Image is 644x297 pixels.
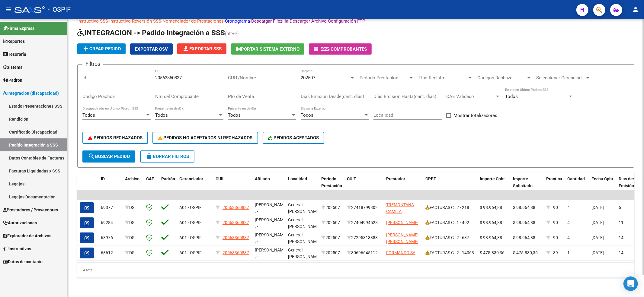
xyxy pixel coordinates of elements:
span: Padrón [3,77,22,84]
span: PEDIDOS NO ACEPTADOS NI RECHAZADOS [158,135,253,141]
span: Tesorería [3,51,26,58]
span: $ 98.964,88 [480,235,502,240]
span: CAE [146,176,154,181]
span: 20563360837 [223,205,249,210]
span: General [PERSON_NAME] [288,248,320,259]
a: Descargar Archivo Configuración FTP [290,18,365,24]
datatable-header-cell: ID [98,172,123,199]
span: Afiliado [255,176,270,181]
span: 14 [619,235,623,240]
button: Importar Sistema Externo [231,43,304,55]
button: Borrar Filtros [140,150,194,163]
span: 202507 [301,75,315,81]
mat-icon: person [632,6,639,13]
button: Buscar Pedido [82,150,135,163]
button: -Comprobantes [309,43,372,55]
datatable-header-cell: Fecha Cpbt [589,172,616,199]
a: Cronograma [225,18,250,24]
span: Datos de contacto [3,258,43,265]
span: 6 [619,205,621,210]
datatable-header-cell: Practica [544,172,565,199]
span: Todos [301,112,313,118]
div: 68612 [101,249,120,256]
span: 20563360837 [223,250,249,255]
button: Exportar SSS [177,43,226,54]
button: Exportar CSV [130,43,173,55]
span: Prestador [386,176,405,181]
span: [PERSON_NAME] , - [255,248,287,259]
span: Exportar CSV [135,46,168,52]
a: Instructivo SSS [77,18,108,24]
span: Seleccionar Gerenciador [536,75,585,81]
div: 68976 [101,234,120,241]
mat-icon: delete [146,153,153,160]
datatable-header-cell: Archivo [123,172,144,199]
div: FACTURAS C : 2 - 218 [425,204,475,211]
span: Fecha Cpbt [591,176,613,181]
span: Todos [155,112,168,118]
span: CUIL [216,176,225,181]
mat-icon: search [88,153,95,160]
datatable-header-cell: Gerenciador [177,172,213,199]
span: Días desde Emisión [619,176,640,188]
datatable-header-cell: CAE [144,172,159,199]
div: Open Intercom Messenger [623,276,638,291]
div: DS [125,219,141,226]
span: [DATE] [591,250,604,255]
span: [DATE] [591,235,604,240]
datatable-header-cell: Período Prestación [319,172,344,199]
datatable-header-cell: Localidad [286,172,319,199]
div: 27418799302 [347,204,381,211]
span: $ 98.964,88 [513,220,535,225]
span: Instructivos [3,245,31,252]
a: Nomenclador de Prestaciones [162,18,224,24]
span: Periodo Prestacion [360,75,409,81]
span: General [PERSON_NAME] [288,217,320,229]
span: [DATE] [591,205,604,210]
button: PEDIDOS RECHAZADOS [82,132,148,144]
div: DS [125,204,141,211]
span: [PERSON_NAME] [386,220,418,225]
datatable-header-cell: Afiliado [252,172,286,199]
span: 89 [553,250,558,255]
datatable-header-cell: Padrón [159,172,177,199]
span: General [PERSON_NAME] [288,202,320,214]
datatable-header-cell: Importe Solicitado [511,172,544,199]
span: 4 [567,235,570,240]
div: 202507 [321,234,342,241]
span: Codigos Rechazo [477,75,526,81]
p: - - - - - [77,18,634,24]
button: PEDIDOS ACEPTADOS [263,132,325,144]
span: [PERSON_NAME] , - [255,202,287,214]
span: CPBT [425,176,436,181]
div: 202507 [321,219,342,226]
datatable-header-cell: CPBT [423,172,477,199]
a: Descargar Filezilla [251,18,288,24]
span: A01 - OSPIF [179,220,202,225]
span: Firma Express [3,25,34,32]
div: FACTURAS C : 2 - 637 [425,234,475,241]
span: ID [101,176,105,181]
span: [DATE] [591,220,604,225]
div: DS [125,234,141,241]
span: $ 98.964,88 [513,205,535,210]
span: Período Prestación [321,176,342,188]
span: Gerenciador [179,176,203,181]
span: CUIT [347,176,356,181]
div: 202507 [321,204,342,211]
div: 69284 [101,219,120,226]
span: A01 - OSPIF [179,235,202,240]
a: Instructivo Reversión SSS [109,18,161,24]
span: [PERSON_NAME] [PERSON_NAME] [386,232,418,244]
span: Cantidad [567,176,585,181]
span: Comprobantes [331,46,367,52]
span: Borrar Filtros [146,154,189,159]
span: Padrón [161,176,175,181]
span: Explorador de Archivos [3,232,51,239]
span: 20563360837 [223,235,249,240]
mat-icon: add [82,45,89,52]
datatable-header-cell: Importe Cpbt. [477,172,511,199]
span: - OSPIF [48,3,71,16]
span: $ 475.830,36 [480,250,505,255]
span: Sistema [3,64,23,71]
